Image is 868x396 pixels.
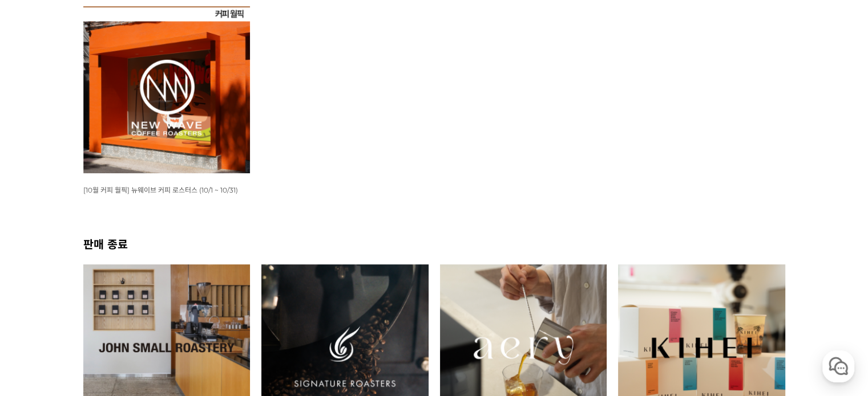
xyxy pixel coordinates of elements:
[104,319,118,328] span: 대화
[83,185,238,194] a: [10월 커피 월픽] 뉴웨이브 커피 로스터스 (10/1 ~ 10/31)
[83,235,785,252] h2: 판매 종료
[3,301,75,330] a: 홈
[176,319,190,328] span: 설정
[147,301,219,330] a: 설정
[83,186,238,194] span: [10월 커피 월픽] 뉴웨이브 커피 로스터스 (10/1 ~ 10/31)
[36,319,43,328] span: 홈
[75,301,147,330] a: 대화
[83,6,251,173] img: [10월 커피 월픽] 뉴웨이브 커피 로스터스 (10/1 ~ 10/31)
